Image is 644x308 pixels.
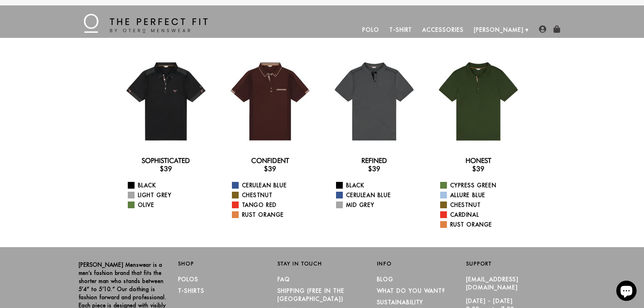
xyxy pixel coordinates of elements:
[128,181,213,189] a: Black
[377,299,424,306] a: Sustainability
[614,281,639,303] inbox-online-store-chat: Shopify online store chat
[553,25,560,33] img: shopping-bag-icon.png
[432,165,525,173] h3: $39
[440,181,525,189] a: Cypress Green
[232,181,317,189] a: Cerulean Blue
[232,211,317,219] a: Rust Orange
[251,157,289,165] a: Confident
[377,261,466,267] h2: Info
[336,201,421,209] a: Mid Grey
[466,157,491,165] a: Honest
[178,287,205,294] a: T-Shirts
[278,287,344,302] a: SHIPPING (Free in the [GEOGRAPHIC_DATA])
[440,201,525,209] a: Chestnut
[357,22,384,38] a: Polo
[119,165,213,173] h3: $39
[128,191,213,199] a: Light Grey
[440,191,525,199] a: Allure Blue
[384,22,417,38] a: T-Shirt
[128,201,213,209] a: Olive
[232,191,317,199] a: Chestnut
[539,25,546,33] img: user-account-icon.png
[178,276,199,283] a: Polos
[278,276,290,283] a: FAQ
[84,14,208,33] img: The Perfect Fit - by Otero Menswear - Logo
[466,276,519,291] a: [EMAIL_ADDRESS][DOMAIN_NAME]
[232,201,317,209] a: Tango Red
[440,220,525,229] a: Rust Orange
[361,157,387,165] a: Refined
[178,261,267,267] h2: Shop
[278,261,367,267] h2: Stay in Touch
[469,22,529,38] a: [PERSON_NAME]
[142,157,190,165] a: Sophisticated
[336,191,421,199] a: Cerulean Blue
[328,165,421,173] h3: $39
[466,261,566,267] h2: Support
[417,22,469,38] a: Accessories
[377,276,394,283] a: Blog
[336,181,421,189] a: Black
[440,211,525,219] a: Cardinal
[377,287,446,294] a: What Do You Want?
[223,165,317,173] h3: $39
